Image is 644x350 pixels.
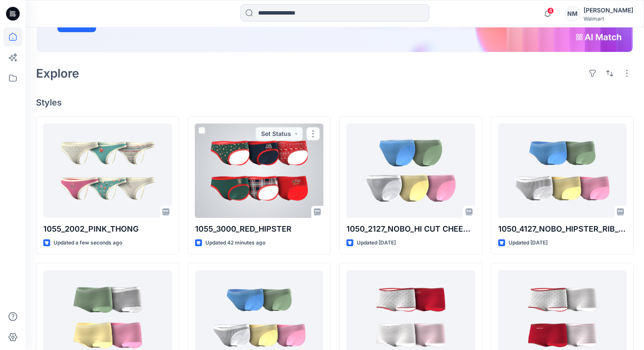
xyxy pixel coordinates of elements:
h2: Explore [36,66,79,80]
p: 1055_3000_RED_HIPSTER [195,223,324,235]
a: 1055_2002_PINK_THONG [43,124,172,218]
a: 1050_4127_NOBO_HIPSTER_RIB_ADM_OPT1 [498,124,627,218]
p: 1050_4127_NOBO_HIPSTER_RIB_ADM_OPT1 [498,223,627,235]
a: 1050_2127_NOBO_HI CUT CHEEKY_RIB_ADM_OPT1 [346,124,475,218]
a: 1055_3000_RED_HIPSTER [195,124,324,218]
span: 4 [547,7,554,14]
div: [PERSON_NAME] [584,5,633,15]
p: Updated a few seconds ago [54,238,122,247]
div: NM [565,6,580,21]
p: Updated 42 minutes ago [205,238,265,247]
h4: Styles [36,97,634,108]
p: Updated [DATE] [509,238,548,247]
p: Updated [DATE] [357,238,396,247]
p: 1050_2127_NOBO_HI CUT CHEEKY_RIB_ADM_OPT1 [346,223,475,235]
p: 1055_2002_PINK_THONG [43,223,172,235]
div: Walmart [584,15,633,22]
